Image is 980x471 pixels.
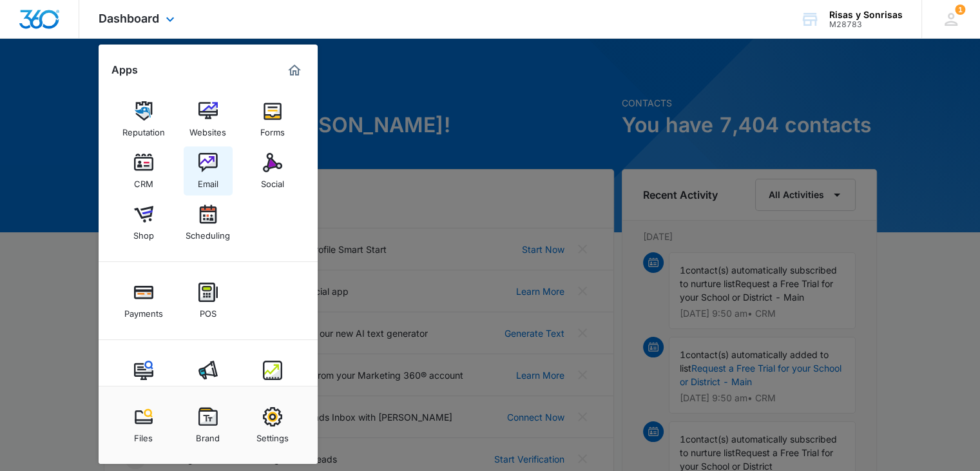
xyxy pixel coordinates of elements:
a: Payments [119,276,168,325]
div: Payments [124,302,163,319]
a: Intelligence [248,354,297,403]
div: Settings [256,426,289,443]
span: 1 [955,5,965,15]
a: Forms [248,95,297,144]
a: Social [248,146,297,195]
a: Reputation [119,95,168,144]
span: Dashboard [99,12,159,25]
div: Forms [260,121,285,137]
div: Intelligence [249,380,295,397]
a: Scheduling [184,198,233,247]
div: Ads [200,380,216,397]
div: Files [134,426,153,443]
a: Settings [248,401,297,450]
div: Websites [189,121,226,137]
a: Marketing 360® Dashboard [284,60,305,81]
a: Brand [184,401,233,450]
div: Content [128,380,160,397]
div: Brand [196,426,220,443]
div: Scheduling [186,224,230,241]
a: CRM [119,146,168,195]
div: Email [198,172,218,189]
a: Email [184,146,233,195]
div: POS [200,302,216,319]
a: Content [119,354,168,403]
a: Websites [184,95,233,144]
div: Shop [133,224,154,241]
div: CRM [134,172,153,189]
div: notifications count [955,5,965,15]
a: POS [184,276,233,325]
a: Shop [119,198,168,247]
h2: Apps [111,64,138,76]
a: Ads [184,354,233,403]
div: account id [829,20,903,29]
div: Social [261,172,284,189]
div: account name [829,10,903,20]
a: Files [119,401,168,450]
div: Reputation [122,121,165,137]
